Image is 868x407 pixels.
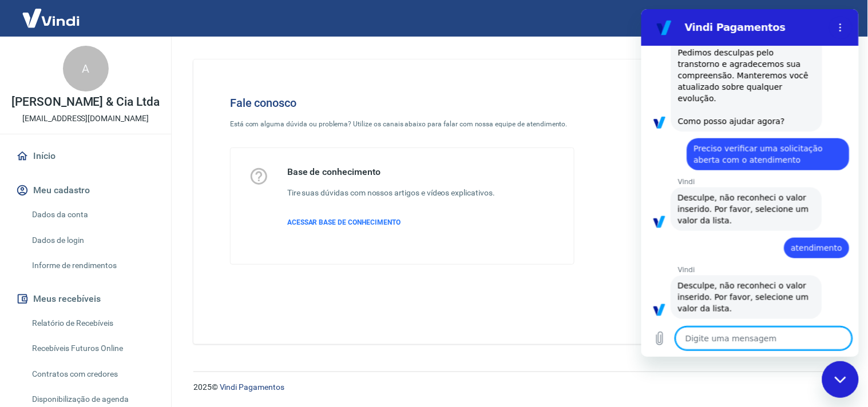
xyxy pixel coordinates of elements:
p: [PERSON_NAME] & Cia Ltda [11,96,160,108]
img: Fale conosco [620,78,794,230]
a: Contratos com credores [27,362,157,386]
button: Meus recebíveis [14,286,157,312]
p: [EMAIL_ADDRESS][DOMAIN_NAME] [22,113,149,125]
h4: Fale conosco [230,96,574,110]
a: Vindi Pagamentos [220,382,284,392]
p: 2025 © [193,381,841,393]
div: A [63,46,109,91]
h6: Tire suas dúvidas com nossos artigos e vídeos explicativos. [287,187,495,199]
img: Vindi [14,1,88,35]
a: Informe de rendimentos [27,254,157,277]
iframe: Janela de mensagens [641,9,859,357]
iframe: Botão para abrir a janela de mensagens, conversa em andamento [822,361,859,398]
a: Dados da conta [27,203,157,226]
span: ACESSAR BASE DE CONHECIMENTO [287,218,401,226]
h5: Base de conhecimento [287,166,495,178]
a: Relatório de Recebíveis [27,312,157,335]
a: ACESSAR BASE DE CONHECIMENTO [287,217,495,228]
a: Recebíveis Futuros Online [27,337,157,360]
a: Início [14,143,157,169]
button: Sair [813,8,854,29]
button: Meu cadastro [14,178,157,203]
a: Dados de login [27,229,157,252]
p: Está com alguma dúvida ou problema? Utilize os canais abaixo para falar com nossa equipe de atend... [230,119,574,129]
